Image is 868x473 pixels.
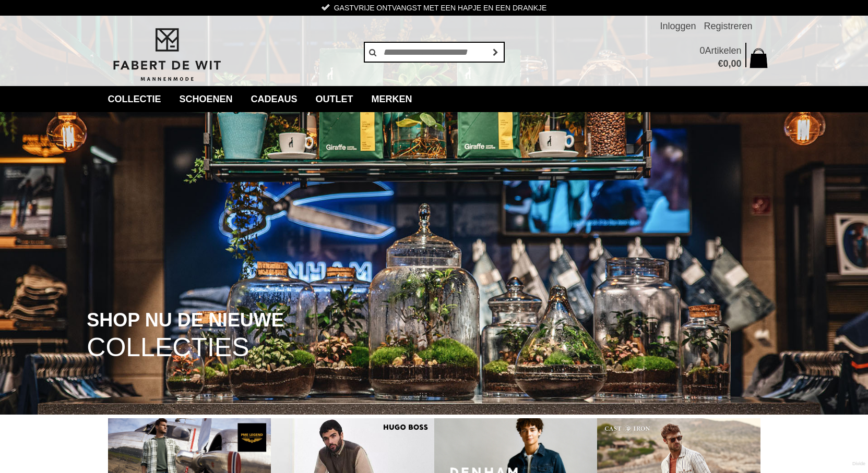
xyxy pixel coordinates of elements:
[87,310,283,330] span: SHOP NU DE NIEUWE
[100,86,169,112] a: collectie
[243,86,305,112] a: Cadeaus
[718,58,723,69] span: €
[364,86,420,112] a: Merken
[699,45,705,56] span: 0
[308,86,361,112] a: Outlet
[705,45,741,56] span: Artikelen
[728,58,731,69] span: ,
[731,58,741,69] span: 00
[723,58,728,69] span: 0
[87,334,249,361] span: COLLECTIES
[660,16,696,37] a: Inloggen
[108,27,225,83] img: Fabert de Wit
[172,86,241,112] a: Schoenen
[704,16,752,37] a: Registreren
[852,457,865,470] a: Divide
